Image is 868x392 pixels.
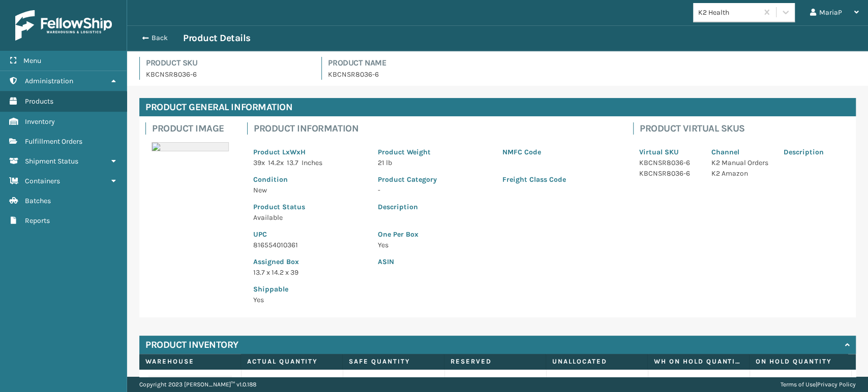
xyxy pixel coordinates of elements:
p: Assigned Box [253,256,366,267]
h4: Product Virtual SKUs [640,122,850,135]
label: Actual Quantity [247,357,336,366]
p: K2 Amazon [711,168,771,179]
h3: Product Details [183,32,251,44]
p: One Per Box [378,229,615,240]
h4: Product Name [328,57,856,69]
p: ASIN [378,256,615,267]
span: Menu [23,56,41,65]
span: Shipment Status [25,157,78,166]
p: Description [378,202,615,212]
p: Product Category [378,174,490,185]
p: Copyright 2023 [PERSON_NAME]™ v 1.0.188 [139,377,256,392]
span: Inventory [25,117,55,126]
span: Products [25,97,53,106]
span: 14.2 x [268,158,284,167]
label: WH On hold quantity [654,357,743,366]
p: KBCNSR8036-6 [639,168,699,179]
span: 21 lb [378,158,392,167]
h4: Product Information [254,122,621,135]
h4: Product Inventory [145,339,238,351]
p: Product Status [253,202,366,212]
p: Channel [711,147,771,157]
h4: Product SKU [146,57,309,69]
p: Virtual SKU [639,147,699,157]
p: NMFC Code [502,147,615,157]
p: - [378,185,490,195]
span: Containers [25,177,60,185]
p: Available [253,212,366,223]
p: New [253,185,366,195]
p: Product Weight [378,147,490,157]
label: Safe Quantity [349,357,438,366]
label: On Hold Quantity [756,357,845,366]
label: Warehouse [145,357,234,366]
p: Yes [253,295,366,305]
p: UPC [253,229,366,240]
p: Freight Class Code [502,174,615,185]
span: Fulfillment Orders [25,137,82,146]
div: K2 Health [698,7,759,18]
label: Unallocated [552,357,641,366]
div: | [781,377,856,392]
p: KBCNSR8036-6 [328,69,856,80]
span: Reports [25,216,50,225]
a: Privacy Policy [817,381,856,388]
p: K2 Manual Orders [711,157,771,168]
span: Administration [25,77,73,85]
span: Batches [25,197,51,205]
p: Yes [378,240,615,250]
p: KBCNSR8036-6 [639,157,699,168]
p: Condition [253,174,366,185]
img: 51104088640_40f294f443_o-scaled-700x700.jpg [152,142,229,151]
p: Product LxWxH [253,147,366,157]
a: Terms of Use [781,381,816,388]
p: 816554010361 [253,240,366,250]
img: logo [15,10,112,41]
h4: Product General Information [139,98,856,116]
p: Description [784,147,844,157]
h4: Product Image [152,122,235,135]
span: Inches [302,158,322,167]
span: 13.7 [287,158,298,167]
p: 13.7 x 14.2 x 39 [253,267,366,278]
label: Reserved [451,357,540,366]
p: Shippable [253,284,366,295]
p: KBCNSR8036-6 [146,69,309,80]
button: Back [136,34,183,43]
span: 39 x [253,158,265,167]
